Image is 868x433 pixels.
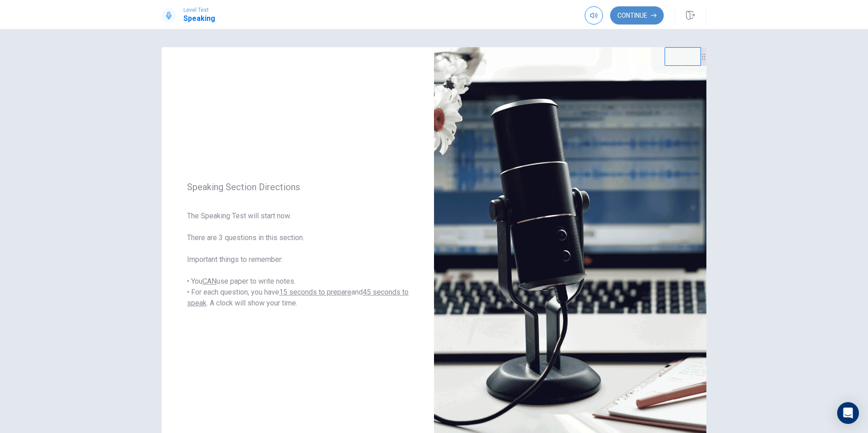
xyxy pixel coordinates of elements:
[610,6,664,25] button: Continue
[187,182,409,192] span: Speaking Section Directions
[202,277,217,285] u: CAN
[183,7,215,13] span: Level Test
[183,13,215,24] h1: Speaking
[187,211,409,309] span: The Speaking Test will start now. There are 3 questions in this section. Important things to reme...
[279,288,351,296] u: 15 seconds to prepare
[837,402,859,424] div: Open Intercom Messenger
